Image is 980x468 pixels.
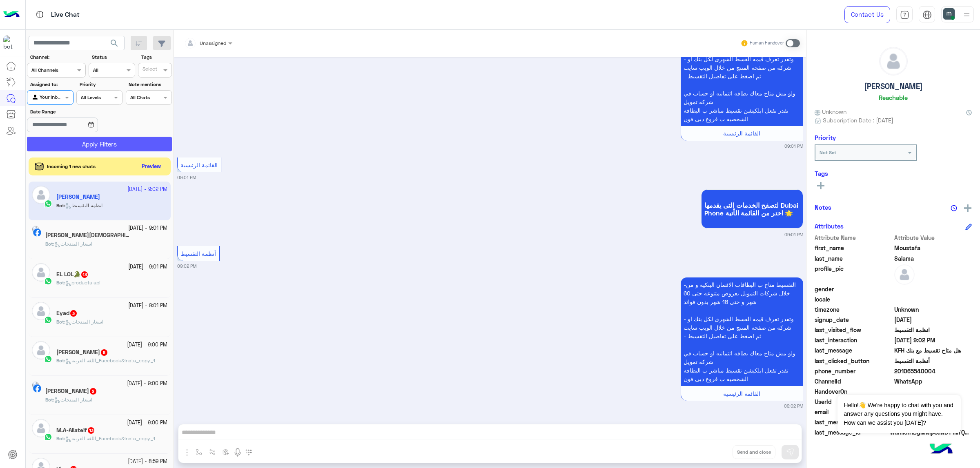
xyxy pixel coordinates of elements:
img: picture [32,381,39,389]
button: search [105,36,125,53]
span: Bot [56,435,64,441]
span: null [894,295,972,304]
span: هل متاح تقسيط مع بنك KFH [894,346,972,355]
h5: M.A-Allateif [56,427,95,434]
span: القائمة الرئيسية [723,390,760,397]
h5: Nada Muhammed [45,232,131,239]
small: 09:01 PM [784,231,803,238]
a: tab [896,6,913,23]
span: last_message_id [815,428,889,437]
span: 6 [101,349,107,356]
button: Send and close [733,445,775,459]
img: hulul-logo.png [927,435,955,464]
img: Logo [3,6,20,23]
span: أنظمة التقسيط [180,250,216,257]
span: 2025-09-22T18:00:42.645Z [894,315,972,324]
img: Facebook [33,384,41,393]
h5: [PERSON_NAME] [864,82,923,91]
span: last_visited_flow [815,326,893,334]
small: 09:01 PM [784,143,803,149]
span: profile_pic [815,264,893,283]
p: 22/9/2025, 9:02 PM [681,277,803,386]
small: [DATE] - 9:00 PM [127,341,167,349]
span: اسعار المنتجات [54,241,92,247]
img: tab [35,9,45,20]
img: picture [32,226,39,233]
span: اسعار المنتجات [54,397,92,403]
span: Subscription Date : [DATE] [823,116,893,124]
span: Moustafa [894,244,972,252]
span: phone_number [815,367,893,375]
img: WhatsApp [44,355,52,363]
span: اللغة العربية_Facebook&Insta_copy_1 [65,435,155,441]
b: : [45,241,54,247]
label: Assigned to: [30,81,72,88]
span: انظمة التقسيط [894,326,972,334]
h5: EL LOL🐊 [56,271,89,278]
h5: Eyad [56,310,78,317]
small: [DATE] - 9:00 PM [127,380,167,388]
b: : [56,357,65,364]
span: 13 [81,271,88,278]
span: 201065540004 [894,367,972,375]
b: Not Set [820,149,836,155]
span: Unknown [815,107,846,116]
h6: Tags [815,170,972,177]
h6: Priority [815,134,836,141]
h6: Reachable [879,94,908,101]
span: Bot [45,397,53,403]
span: Hello!👋 We're happy to chat with you and answer any questions you might have. How can we assist y... [837,395,960,433]
small: [DATE] - 9:01 PM [128,302,167,310]
span: ChannelId [815,377,893,386]
img: defaultAdmin.png [880,47,907,75]
button: Apply Filters [27,137,172,151]
h6: Notes [815,204,831,211]
img: 1403182699927242 [3,35,18,50]
label: Date Range [30,108,122,115]
p: 22/9/2025, 9:01 PM [681,18,803,126]
span: 2025-09-22T18:02:04.923Z [894,336,972,344]
small: [DATE] - 9:00 PM [127,419,167,427]
img: defaultAdmin.png [894,264,915,285]
span: Attribute Name [815,233,893,242]
span: null [894,285,972,293]
label: Channel: [30,53,85,61]
span: لتصفح الخدمات التى يقدمها Dubai Phone اختر من القائمة الأتية 🌟 [704,201,800,217]
b: : [56,279,65,286]
img: WhatsApp [44,433,52,441]
img: tab [922,10,932,20]
img: defaultAdmin.png [32,419,50,437]
h5: Hussain Sabra [45,388,97,395]
img: notes [951,205,957,211]
img: tab [900,10,909,20]
span: Attribute Value [894,233,972,242]
small: [DATE] - 8:59 PM [128,458,167,466]
span: اسعار المنتجات [65,319,103,325]
span: last_message [815,346,893,355]
small: [DATE] - 9:01 PM [128,224,167,232]
label: Priority [80,81,122,88]
span: Incoming 1 new chats [47,163,96,170]
img: WhatsApp [44,316,52,324]
b: : [45,397,54,403]
span: first_name [815,244,893,252]
span: email [815,408,893,416]
small: 09:01 PM [177,174,196,181]
h5: محمود محمد [56,349,108,356]
label: Status [92,53,134,61]
img: defaultAdmin.png [32,263,50,282]
b: : [56,319,65,325]
span: last_interaction [815,336,893,344]
span: 13 [88,427,94,434]
b: : [56,435,65,441]
span: search [109,38,119,48]
span: gender [815,285,893,293]
small: 09:02 PM [177,263,196,269]
label: Tags [141,53,171,61]
span: products api [65,279,100,286]
span: last_clicked_button [815,357,893,365]
a: Contact Us [844,6,890,23]
span: last_message_sentiment [815,418,893,426]
small: Human Handover [750,40,784,47]
img: add [964,204,971,212]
